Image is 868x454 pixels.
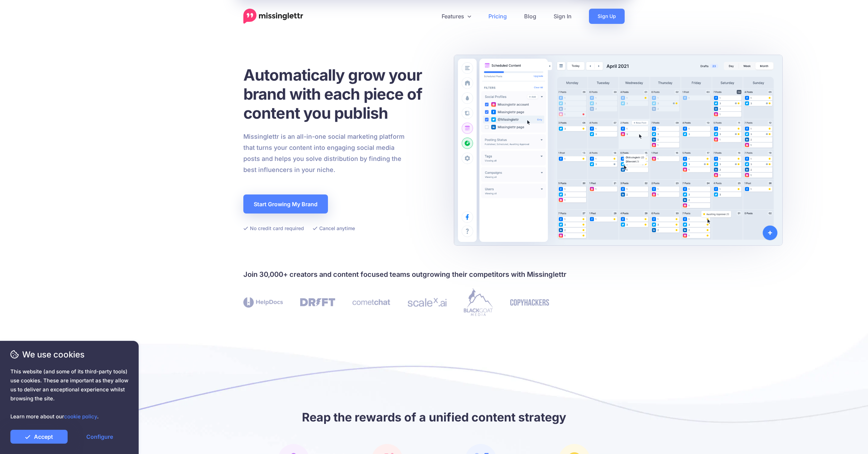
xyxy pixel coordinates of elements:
[243,131,405,175] p: Missinglettr is an all-in-one social marketing platform that turns your content into engaging soc...
[243,65,439,122] h1: Automatically grow your brand with each piece of content you publish
[243,9,303,24] a: Home
[433,9,480,24] a: Features
[243,194,328,214] a: Start Growing My Brand
[589,9,625,24] a: Sign Up
[515,9,545,24] a: Blog
[313,224,355,233] li: Cancel anytime
[243,224,304,233] li: No credit card required
[10,348,128,361] span: We use cookies
[10,430,68,444] a: Accept
[71,430,128,444] a: Configure
[243,409,625,425] h2: Reap the rewards of a unified content strategy
[480,9,515,24] a: Pricing
[64,413,97,420] a: cookie policy
[545,9,580,24] a: Sign In
[243,269,625,280] h4: Join 30,000+ creators and content focused teams outgrowing their competitors with Missinglettr
[10,367,128,421] span: This website (and some of its third-party tools) use cookies. These are important as they allow u...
